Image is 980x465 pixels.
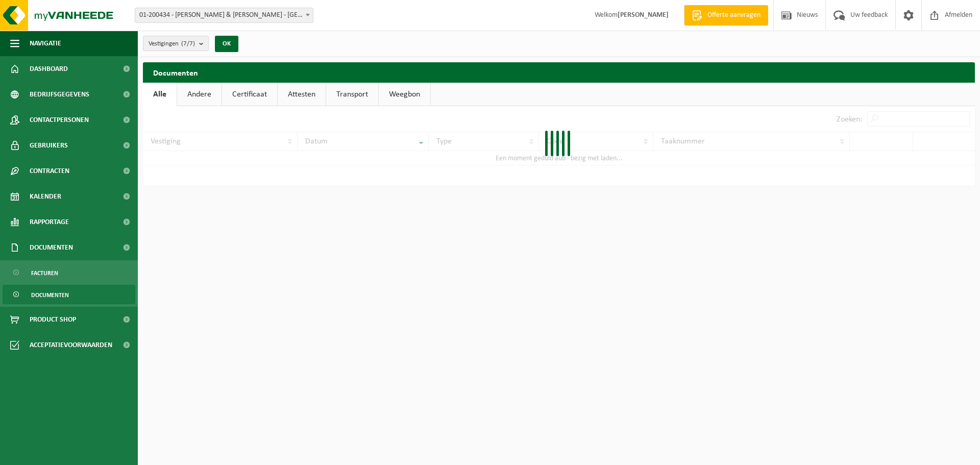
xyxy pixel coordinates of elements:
[30,235,73,260] span: Documenten
[222,83,277,106] a: Certificaat
[30,133,68,158] span: Gebruikers
[30,209,69,235] span: Rapportage
[30,31,61,56] span: Navigatie
[3,285,135,304] a: Documenten
[30,307,76,332] span: Product Shop
[135,8,313,22] span: 01-200434 - VULSTEKE & VERBEKE - POPERINGE
[30,56,68,82] span: Dashboard
[618,11,669,19] strong: [PERSON_NAME]
[379,83,430,106] a: Weegbon
[684,5,768,26] a: Offerte aanvragen
[135,8,313,23] span: 01-200434 - VULSTEKE & VERBEKE - POPERINGE
[31,285,69,305] span: Documenten
[143,62,975,82] h2: Documenten
[30,184,61,209] span: Kalender
[30,158,69,184] span: Contracten
[215,36,238,52] button: OK
[149,36,195,52] span: Vestigingen
[143,36,209,51] button: Vestigingen(7/7)
[143,83,177,106] a: Alle
[3,263,135,282] a: Facturen
[30,332,112,358] span: Acceptatievoorwaarden
[177,83,222,106] a: Andere
[326,83,378,106] a: Transport
[181,40,195,47] count: (7/7)
[30,107,89,133] span: Contactpersonen
[30,82,89,107] span: Bedrijfsgegevens
[705,10,763,20] span: Offerte aanvragen
[278,83,326,106] a: Attesten
[31,263,58,283] span: Facturen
